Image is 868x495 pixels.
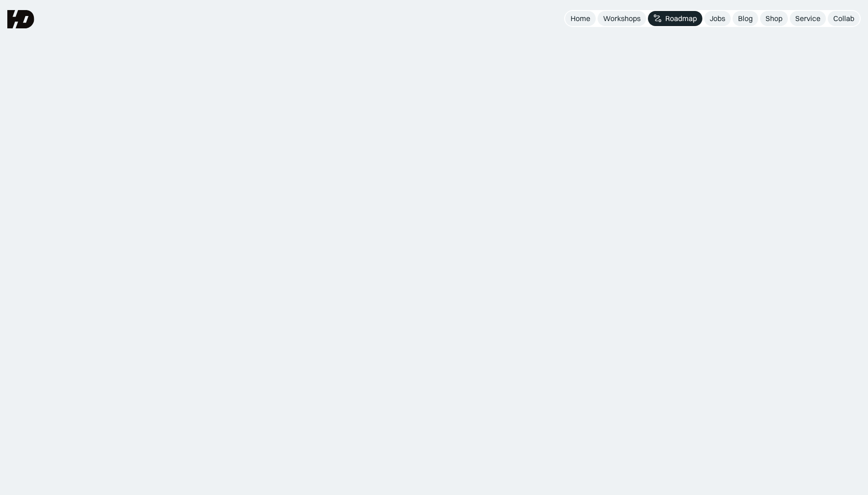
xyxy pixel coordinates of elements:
[766,14,782,23] div: Shop
[833,14,854,23] div: Collab
[710,14,725,23] div: Jobs
[565,11,596,26] a: Home
[571,14,590,23] div: Home
[598,11,646,26] a: Workshops
[603,14,641,23] div: Workshops
[738,14,753,23] div: Blog
[733,11,758,26] a: Blog
[795,14,820,23] div: Service
[828,11,860,26] a: Collab
[760,11,788,26] a: Shop
[790,11,826,26] a: Service
[648,11,702,26] a: Roadmap
[665,14,697,23] div: Roadmap
[704,11,731,26] a: Jobs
